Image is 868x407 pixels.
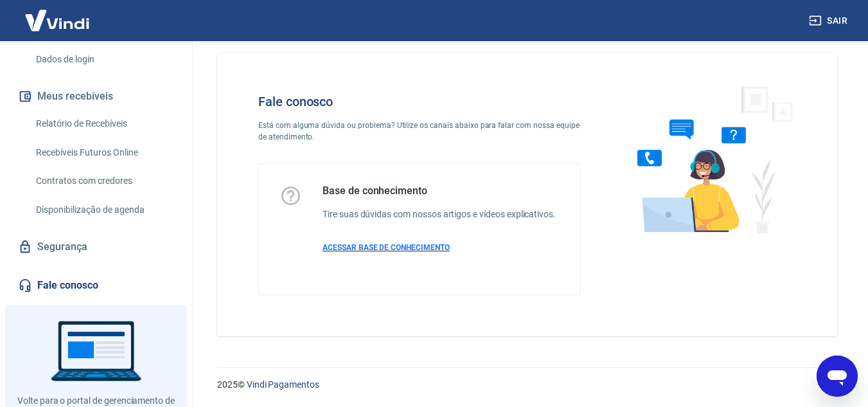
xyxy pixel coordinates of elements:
[15,82,177,111] button: Meus recebíveis
[31,197,177,223] a: Disponibilização de agenda
[31,46,177,73] a: Dados de login
[612,73,807,245] img: Fale conosco
[323,185,556,197] h5: Base de conhecimento
[15,271,177,300] a: Fale conosco
[31,140,177,166] a: Recebíveis Futuros Online
[323,208,556,221] h6: Tire suas dúvidas com nossos artigos e vídeos explicativos.
[247,379,319,390] a: Vindi Pagamentos
[817,356,858,397] iframe: Button to launch messaging window, conversation in progress
[217,378,837,392] p: 2025 ©
[15,233,177,261] a: Segurança
[258,120,581,143] p: Está com alguma dúvida ou problema? Utilize os canais abaixo para falar com nossa equipe de atend...
[31,168,177,194] a: Contratos com credores
[15,1,99,40] img: Vindi
[31,111,177,137] a: Relatório de Recebíveis
[323,243,450,252] span: ACESSAR BASE DE CONHECIMENTO
[806,9,853,33] button: Sair
[258,94,581,109] h4: Fale conosco
[323,242,556,253] a: ACESSAR BASE DE CONHECIMENTO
